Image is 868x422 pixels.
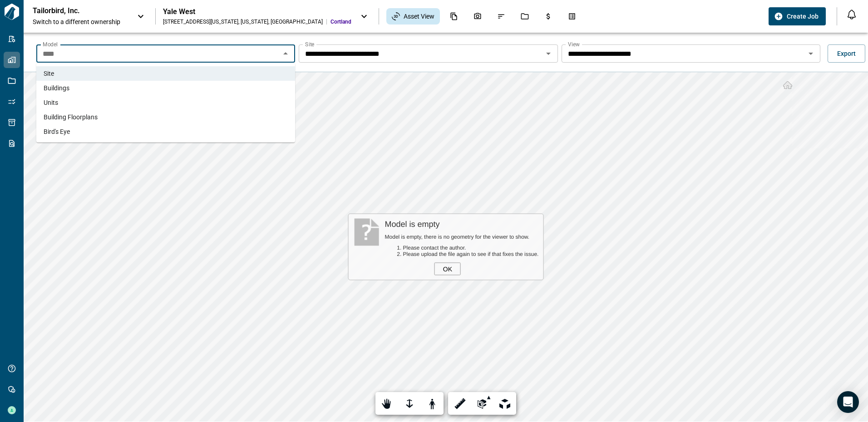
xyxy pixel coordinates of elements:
[385,220,539,229] div: Model is empty
[539,9,558,24] div: Budgets
[44,98,58,107] span: Units
[305,40,314,48] label: Site
[837,49,856,58] span: Export
[562,9,582,24] div: Takeoff Center
[44,113,98,122] span: Building Floorplans
[163,7,351,16] div: Yale West
[33,6,114,15] p: Tailorbird, Inc.
[404,12,434,21] span: Asset View
[163,18,323,25] div: [STREET_ADDRESS][US_STATE] , [US_STATE] , [GEOGRAPHIC_DATA]
[44,83,69,93] span: Buildings
[279,47,292,60] button: Close
[434,263,461,275] div: OK
[403,245,539,251] li: Please contact the author.
[568,40,580,48] label: View
[515,9,534,24] div: Jobs
[828,44,865,63] button: Export
[787,12,819,21] span: Create Job
[33,17,128,26] span: Switch to a different ownership
[444,9,464,24] div: Documents
[769,7,826,25] button: Create Job
[844,7,859,22] button: Open notification feed
[468,9,487,24] div: Photos
[542,47,555,60] button: Open
[492,9,511,24] div: Issues & Info
[44,127,70,136] span: Bird's Eye
[804,47,817,60] button: Open
[837,391,859,413] div: Open Intercom Messenger
[43,40,58,48] label: Model
[403,251,539,257] li: Please upload the file again to see if that fixes the issue.
[386,8,440,25] div: Asset View
[44,69,54,78] span: Site
[330,18,351,25] span: Cortland
[385,234,539,240] div: Model is empty, there is no geometry for the viewer to show.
